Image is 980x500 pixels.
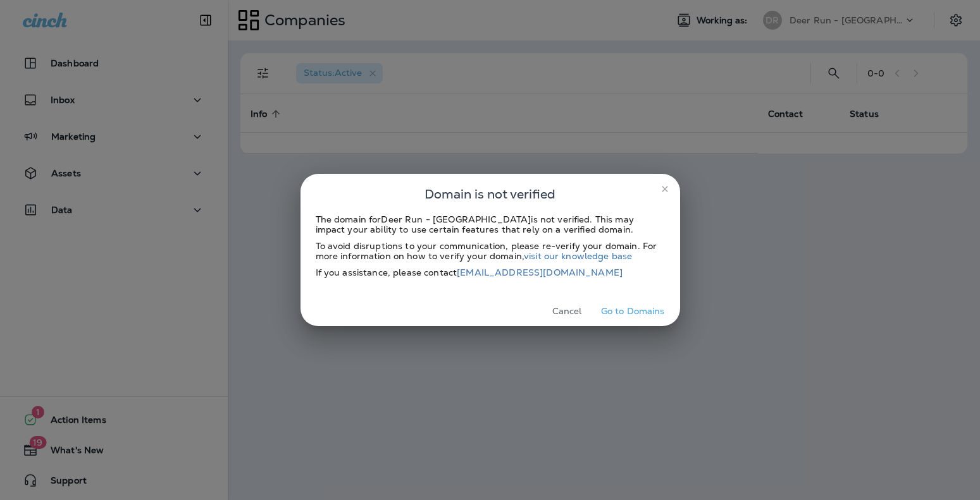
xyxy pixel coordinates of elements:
div: To avoid disruptions to your communication, please re-verify your domain. For more information on... [316,241,665,261]
button: Go to Domains [596,302,670,321]
div: If you assistance, please contact [316,267,665,277]
a: visit our knowledge base [524,250,632,262]
a: [EMAIL_ADDRESS][DOMAIN_NAME] [457,267,623,278]
span: Domain is not verified [425,184,555,204]
button: Cancel [543,302,591,321]
div: The domain for Deer Run - [GEOGRAPHIC_DATA] is not verified. This may impact your ability to use ... [316,214,665,235]
button: close [655,179,675,199]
